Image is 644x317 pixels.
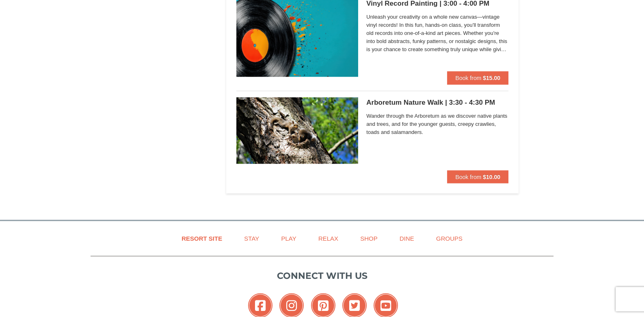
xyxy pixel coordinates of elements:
button: Book from $15.00 [447,71,508,84]
p: Connect with us [91,269,553,282]
button: Book from $10.00 [447,170,508,183]
strong: $15.00 [483,75,500,81]
span: Book from [455,174,481,180]
strong: $10.00 [483,174,500,180]
a: Stay [234,229,269,248]
span: Wander through the Arboretum as we discover native plants and trees, and for the younger guests, ... [366,112,508,136]
h5: Arboretum Nature Walk | 3:30 - 4:30 PM [366,99,508,107]
a: Resort Site [171,229,232,248]
a: Shop [350,229,388,248]
a: Relax [308,229,348,248]
img: 6619869-1568-a3341060.jpg [236,97,358,164]
a: Groups [426,229,473,248]
span: Unleash your creativity on a whole new canvas—vintage vinyl records! In this fun, hands-on class,... [366,13,508,54]
a: Dine [389,229,424,248]
a: Play [271,229,306,248]
span: Book from [455,75,481,81]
